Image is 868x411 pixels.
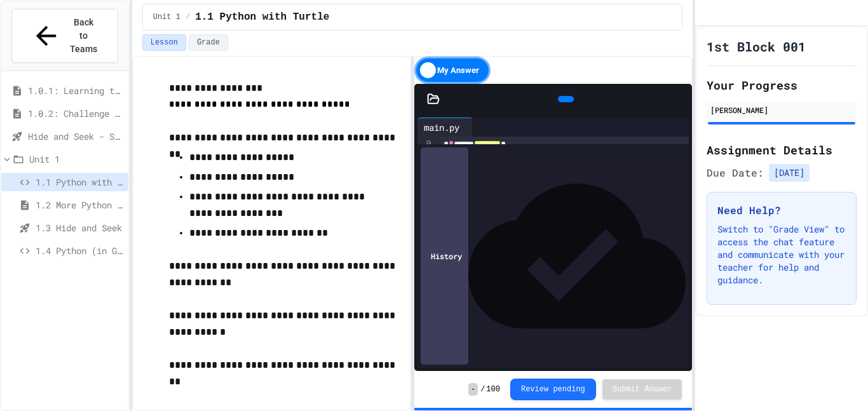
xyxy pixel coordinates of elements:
[186,12,190,22] span: /
[613,384,672,394] span: Submit Answer
[417,121,466,134] div: main.py
[28,107,123,120] span: 1.0.2: Challenge Problem - The Bridge
[717,203,846,218] h3: Need Help?
[417,138,433,151] div: 9
[36,198,123,212] span: 1.2 More Python (using Turtle)
[717,223,846,286] p: Switch to "Grade View" to access the chat feature and communicate with your teacher for help and ...
[29,152,123,166] span: Unit 1
[480,384,485,394] span: /
[486,384,500,394] span: 100
[36,221,123,234] span: 1.3 Hide and Seek
[36,175,123,189] span: 1.1 Python with Turtle
[189,34,228,51] button: Grade
[707,76,857,94] h2: Your Progress
[707,141,857,159] h2: Assignment Details
[510,379,596,400] button: Review pending
[421,147,468,365] div: History
[468,383,478,396] span: -
[707,37,806,55] h1: 1st Block 001
[602,379,682,400] button: Submit Answer
[707,165,764,180] span: Due Date:
[69,16,98,56] span: Back to Teams
[195,10,329,25] span: 1.1 Python with Turtle
[36,244,123,257] span: 1.4 Python (in Groups)
[28,84,123,97] span: 1.0.1: Learning to Solve Hard Problems
[153,12,180,22] span: Unit 1
[769,164,810,182] span: [DATE]
[710,104,853,116] div: [PERSON_NAME]
[28,130,123,143] span: Hide and Seek - SUB
[417,118,473,137] div: main.py
[11,9,118,63] button: Back to Teams
[142,34,186,51] button: Lesson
